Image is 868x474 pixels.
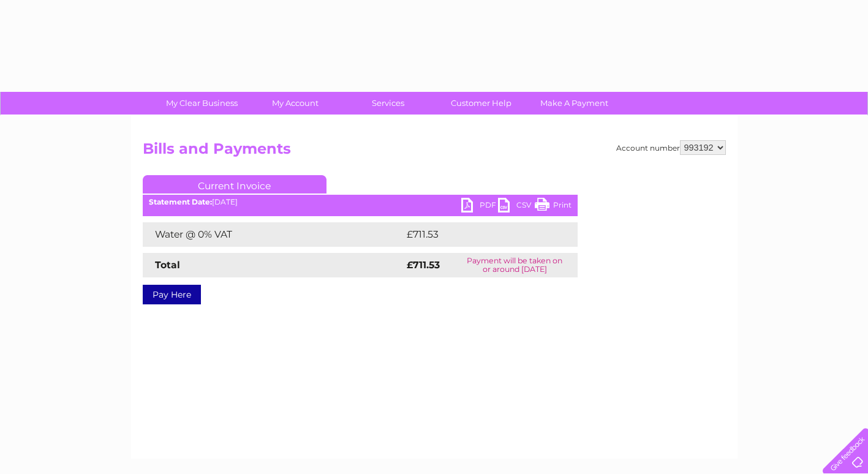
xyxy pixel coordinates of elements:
[143,285,201,304] a: Pay Here
[524,92,625,115] a: Make A Payment
[407,259,440,271] strong: £711.53
[535,198,572,216] a: Print
[244,92,345,115] a: My Account
[151,92,252,115] a: My Clear Business
[155,259,180,271] strong: Total
[452,253,578,277] td: Payment will be taken on or around [DATE]
[143,140,726,164] h2: Bills and Payments
[338,92,439,115] a: Services
[143,198,578,206] div: [DATE]
[498,198,535,216] a: CSV
[404,222,554,247] td: £711.53
[143,175,326,194] a: Current Invoice
[149,197,212,206] b: Statement Date:
[616,140,726,155] div: Account number
[143,222,404,247] td: Water @ 0% VAT
[431,92,532,115] a: Customer Help
[461,198,498,216] a: PDF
